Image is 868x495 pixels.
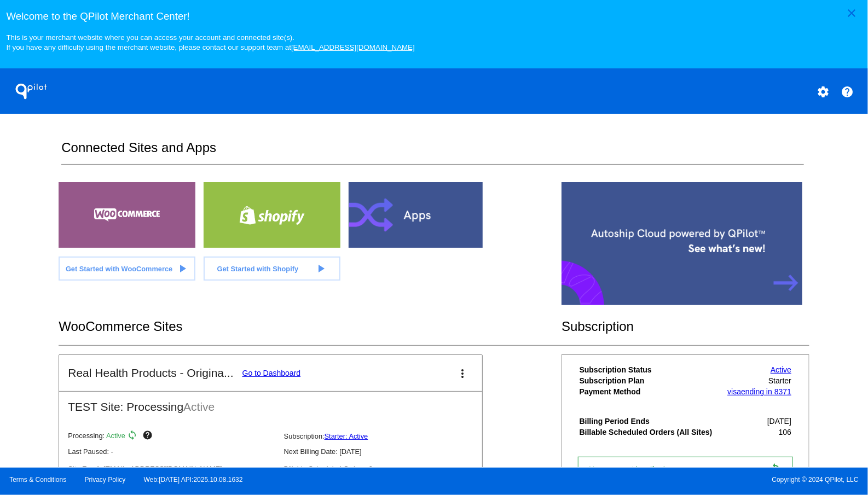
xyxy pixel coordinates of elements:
a: Privacy Policy [85,476,126,484]
h3: Welcome to the QPilot Merchant Center! [6,10,861,22]
h1: QPilot [9,80,53,102]
span: active! [641,465,671,474]
h2: Real Health Products - Origina... [68,366,233,380]
mat-icon: sync [127,430,140,443]
a: Starter: Active [325,432,368,440]
mat-icon: play_arrow [176,262,189,275]
th: Payment Method [579,387,722,397]
span: [DATE] [767,417,791,426]
h2: TEST Site: Processing [59,392,482,414]
a: Get Started with WooCommerce [59,257,195,281]
a: Terms & Conditions [9,476,66,484]
mat-icon: close [845,7,858,20]
mat-icon: more_vert [456,367,469,380]
mat-icon: help [841,85,854,98]
span: visa [727,387,741,396]
h2: WooCommerce Sites [59,319,562,334]
th: Billing Period Ends [579,416,722,426]
mat-icon: sync [768,463,782,476]
th: Subscription Status [579,365,722,375]
span: 106 [779,428,791,436]
mat-icon: help [142,430,155,443]
a: Active [771,365,791,374]
p: Billable Scheduled Orders: 0 [284,465,491,473]
p: Subscription: [284,432,491,440]
a: Get Started with Shopify [204,257,340,281]
span: Copyright © 2024 QPilot, LLC [443,476,859,484]
th: Subscription Plan [579,376,722,386]
span: Active [106,432,125,440]
a: [EMAIL_ADDRESS][DOMAIN_NAME] [291,43,415,51]
mat-icon: play_arrow [314,262,327,275]
span: Get Started with Shopify [217,265,299,273]
a: Your account isactive! sync [578,457,793,482]
span: Get Started with WooCommerce [66,265,172,273]
span: Your account is [589,465,677,474]
th: Billable Scheduled Orders (All Sites) [579,427,722,437]
h2: Subscription [562,319,809,334]
p: Last Paused: - [68,447,275,456]
a: Web:[DATE] API:2025.10.08.1632 [144,476,243,484]
small: This is your merchant website where you can access your account and connected site(s). If you hav... [6,33,414,51]
span: Starter [768,376,791,385]
a: visaending in 8371 [727,387,791,396]
p: Processing: [68,430,275,443]
p: Site Email: [EMAIL_ADDRESS][DOMAIN_NAME] [68,465,275,473]
span: Active [183,400,215,413]
h2: Connected Sites and Apps [61,140,803,165]
p: Next Billing Date: [DATE] [284,447,491,456]
mat-icon: settings [817,85,830,98]
a: Go to Dashboard [242,369,301,377]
